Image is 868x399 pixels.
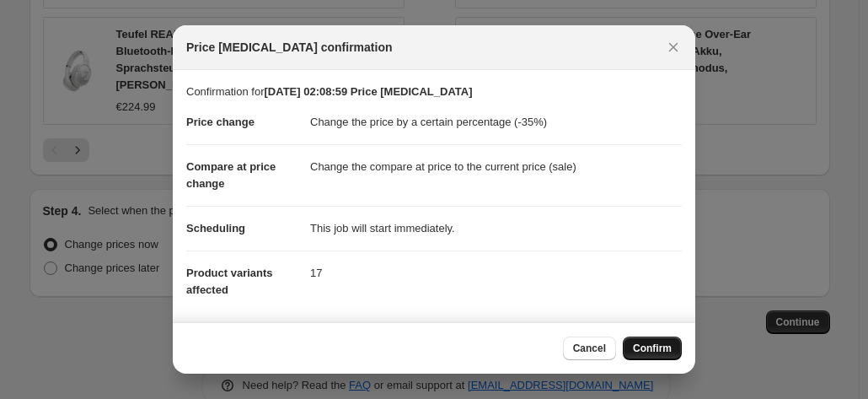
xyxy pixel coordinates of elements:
[662,35,685,59] button: Close
[186,84,682,100] p: Confirmation for
[186,160,276,190] span: Compare at price change
[573,342,606,355] span: Cancel
[623,337,682,360] button: Confirm
[186,222,245,235] span: Scheduling
[310,206,682,251] dd: This job will start immediately.
[310,100,682,144] dd: Change the price by a certain percentage (-35%)
[186,39,393,56] span: Price [MEDICAL_DATA] confirmation
[633,342,672,355] span: Confirm
[186,116,255,128] span: Price change
[310,144,682,189] dd: Change the compare at price to the current price (sale)
[264,85,472,98] b: [DATE] 02:08:59 Price [MEDICAL_DATA]
[186,267,273,296] span: Product variants affected
[310,251,682,295] dd: 17
[563,337,616,360] button: Cancel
